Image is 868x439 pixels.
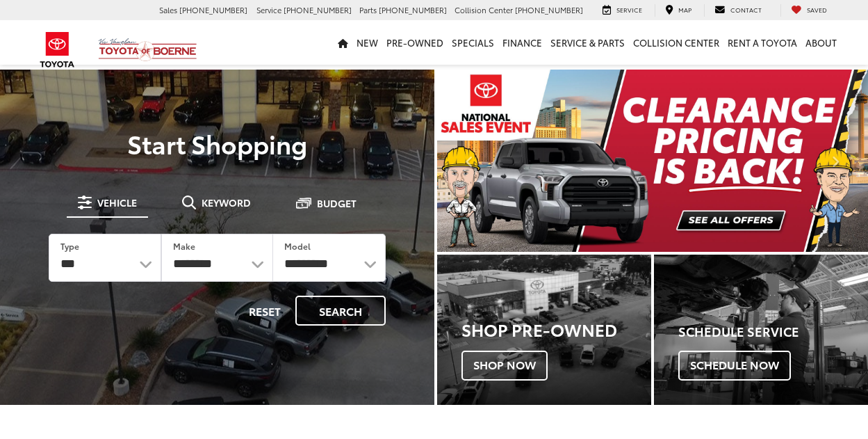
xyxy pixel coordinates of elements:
span: Service [256,4,281,15]
a: Rent a Toyota [723,20,801,65]
a: Service & Parts: Opens in a new tab [546,20,629,65]
span: Contact [730,5,762,14]
button: Click to view next picture. [803,97,868,224]
img: Toyota [31,27,83,72]
span: Keyword [202,198,251,207]
a: Finance [498,20,546,65]
a: About [801,20,841,65]
a: Specials [448,20,498,65]
h3: Shop Pre-Owned [461,320,651,338]
span: Service [616,5,642,14]
span: Map [678,5,691,14]
span: Vehicle [97,198,137,207]
span: Saved [807,5,827,14]
p: Start Shopping [29,129,405,157]
a: Map [655,4,702,17]
span: [PHONE_NUMBER] [284,4,352,15]
h4: Schedule Service [678,325,868,339]
label: Model [284,240,311,252]
span: [PHONE_NUMBER] [179,4,247,15]
a: My Saved Vehicles [780,4,837,17]
a: Pre-Owned [382,20,448,65]
a: Service [592,4,653,17]
a: Contact [704,4,772,17]
a: Shop Pre-Owned Shop Now [437,255,651,405]
span: [PHONE_NUMBER] [379,4,447,15]
a: Home [334,20,352,65]
label: Make [173,240,195,252]
div: Toyota [654,255,868,405]
label: Type [60,240,79,252]
a: New [352,20,382,65]
img: Vic Vaughan Toyota of Boerne [98,38,197,62]
a: Schedule Service Schedule Now [654,255,868,405]
span: Collision Center [455,4,513,15]
span: Sales [159,4,177,15]
a: Collision Center [629,20,723,65]
span: Schedule Now [678,351,791,380]
button: Search [295,296,386,326]
span: Shop Now [461,351,548,380]
span: Budget [317,198,357,208]
div: Toyota [437,255,651,405]
span: [PHONE_NUMBER] [515,4,583,15]
button: Reset [237,296,293,326]
button: Click to view previous picture. [437,97,502,224]
span: Parts [359,4,377,15]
